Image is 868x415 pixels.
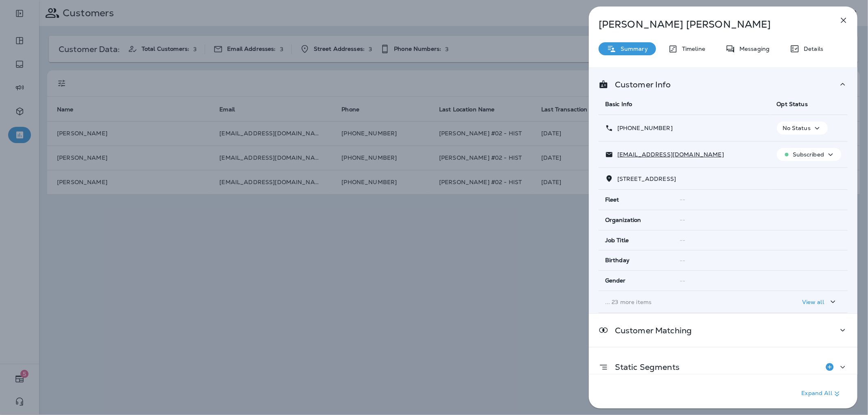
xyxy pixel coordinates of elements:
[608,364,680,370] p: Static Segments
[605,237,629,244] span: Job Title
[798,387,845,401] button: Expand All
[605,100,632,108] span: Basic Info
[800,46,823,52] p: Details
[605,257,630,264] span: Birthday
[617,175,676,183] span: [STREET_ADDRESS]
[605,196,619,203] span: Fleet
[605,299,764,305] p: ... 23 more items
[735,46,770,52] p: Messaging
[680,257,686,264] span: --
[605,277,626,284] span: Gender
[680,277,686,285] span: --
[799,294,841,309] button: View all
[680,196,686,203] span: --
[680,237,686,244] span: --
[777,100,808,108] span: Opt Status
[613,151,724,158] p: [EMAIL_ADDRESS][DOMAIN_NAME]
[793,151,824,158] p: Subscribed
[678,46,705,52] p: Timeline
[605,217,641,224] span: Organization
[783,125,811,131] p: No Status
[777,122,828,135] button: No Status
[680,216,686,224] span: --
[608,327,692,334] p: Customer Matching
[777,148,841,161] button: Subscribed
[802,299,824,305] p: View all
[599,19,821,30] p: [PERSON_NAME] [PERSON_NAME]
[617,46,648,52] p: Summary
[608,81,671,88] p: Customer Info
[613,125,673,131] p: [PHONE_NUMBER]
[822,359,838,375] button: Add to Static Segment
[802,389,842,399] p: Expand All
